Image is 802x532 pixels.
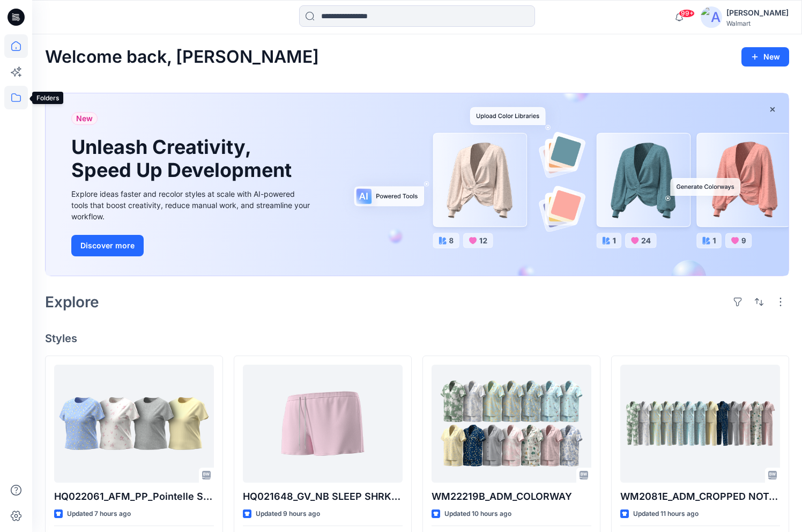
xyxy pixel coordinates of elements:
a: WM2081E_ADM_CROPPED NOTCH PJ SET w/ STRAIGHT HEM TOP_COLORWAY [620,365,780,483]
p: Updated 10 hours ago [444,508,511,520]
div: [PERSON_NAME] [726,6,789,19]
a: HQ022061_AFM_PP_Pointelle SS Top [54,365,214,483]
a: WM22219B_ADM_COLORWAY [432,365,591,483]
h2: Explore [45,293,99,311]
a: HQ021648_GV_NB SLEEP SHRKN SHORT SET_SHORT [243,365,403,483]
h1: Unleash Creativity, Speed Up Development [71,136,296,182]
div: Walmart [726,19,789,27]
p: WM2081E_ADM_CROPPED NOTCH PJ SET w/ STRAIGHT HEM TOP_COLORWAY [620,489,780,504]
div: Explore ideas faster and recolor styles at scale with AI-powered tools that boost creativity, red... [71,188,313,222]
span: New [76,112,93,125]
img: avatar [701,6,722,28]
button: New [741,47,789,66]
p: WM22219B_ADM_COLORWAY [432,489,591,504]
p: Updated 11 hours ago [633,508,699,520]
p: HQ021648_GV_NB SLEEP SHRKN SHORT SET_SHORT [243,489,403,504]
p: Updated 7 hours ago [67,508,131,520]
a: Discover more [71,235,313,256]
p: HQ022061_AFM_PP_Pointelle SS Top [54,489,214,504]
span: 99+ [679,9,695,18]
h4: Styles [45,332,789,345]
p: Updated 9 hours ago [256,508,320,520]
h2: Welcome back, [PERSON_NAME] [45,47,319,67]
button: Discover more [71,235,144,256]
